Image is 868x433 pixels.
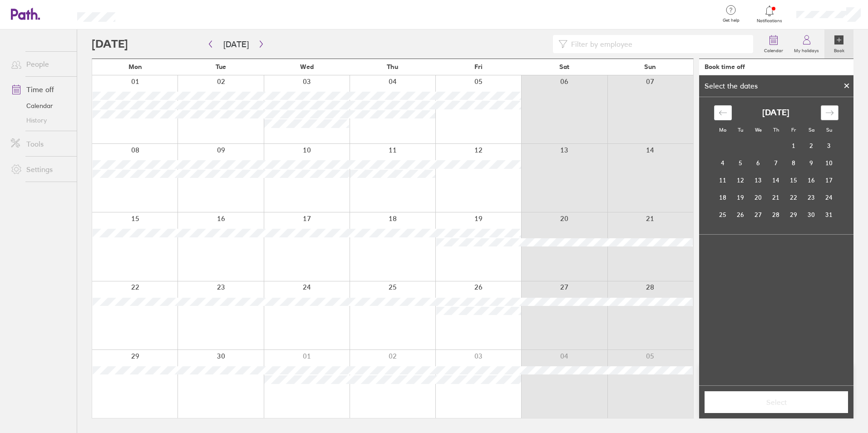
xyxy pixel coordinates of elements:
label: Calendar [759,45,789,54]
a: Notifications [755,5,784,24]
div: Move backward to switch to the previous month. [714,105,732,120]
small: Tu [738,127,743,133]
span: Wed [300,63,314,70]
button: Select [705,391,848,413]
td: Thursday, August 14, 2025 [767,172,785,189]
div: Select the dates [699,82,763,90]
strong: [DATE] [762,108,789,118]
small: Fr [791,127,796,133]
td: Sunday, August 3, 2025 [820,137,838,154]
span: Select [711,398,842,406]
td: Thursday, August 7, 2025 [767,154,785,172]
small: Su [826,127,832,133]
td: Thursday, August 28, 2025 [767,206,785,223]
td: Sunday, August 17, 2025 [820,172,838,189]
span: Sat [559,63,569,70]
label: My holidays [789,45,824,54]
a: My holidays [789,30,824,59]
td: Monday, August 18, 2025 [714,189,732,206]
td: Tuesday, August 26, 2025 [732,206,750,223]
td: Wednesday, August 13, 2025 [750,172,767,189]
a: History [4,113,77,128]
td: Friday, August 8, 2025 [785,154,803,172]
a: Calendar [759,30,789,59]
td: Thursday, August 21, 2025 [767,189,785,206]
small: We [755,127,762,133]
span: Thu [387,63,398,70]
td: Tuesday, August 19, 2025 [732,189,750,206]
small: Th [773,127,779,133]
a: Tools [4,135,77,153]
a: Book [824,30,853,59]
td: Friday, August 15, 2025 [785,172,803,189]
td: Friday, August 29, 2025 [785,206,803,223]
span: Get help [716,18,746,23]
td: Tuesday, August 12, 2025 [732,172,750,189]
td: Saturday, August 9, 2025 [803,154,820,172]
span: Mon [128,63,142,70]
label: Book [829,45,850,54]
td: Monday, August 25, 2025 [714,206,732,223]
td: Sunday, August 31, 2025 [820,206,838,223]
div: Calendar [704,97,848,234]
input: Filter by employee [567,35,748,53]
td: Monday, August 4, 2025 [714,154,732,172]
td: Sunday, August 24, 2025 [820,189,838,206]
div: Move forward to switch to the next month. [821,105,838,120]
td: Wednesday, August 6, 2025 [750,154,767,172]
small: Mo [719,127,726,133]
td: Tuesday, August 5, 2025 [732,154,750,172]
td: Saturday, August 30, 2025 [803,206,820,223]
td: Wednesday, August 27, 2025 [750,206,767,223]
td: Monday, August 11, 2025 [714,172,732,189]
div: Book time off [705,63,745,70]
td: Sunday, August 10, 2025 [820,154,838,172]
span: Sun [644,63,656,70]
a: Calendar [4,98,77,113]
span: Fri [474,63,483,70]
td: Saturday, August 23, 2025 [803,189,820,206]
td: Saturday, August 2, 2025 [803,137,820,154]
td: Friday, August 1, 2025 [785,137,803,154]
small: Sa [809,127,814,133]
a: Settings [4,160,77,178]
button: [DATE] [216,37,256,52]
td: Wednesday, August 20, 2025 [750,189,767,206]
span: Notifications [755,18,784,24]
td: Friday, August 22, 2025 [785,189,803,206]
a: People [4,55,77,73]
td: Saturday, August 16, 2025 [803,172,820,189]
span: Tue [216,63,226,70]
a: Time off [4,80,77,98]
